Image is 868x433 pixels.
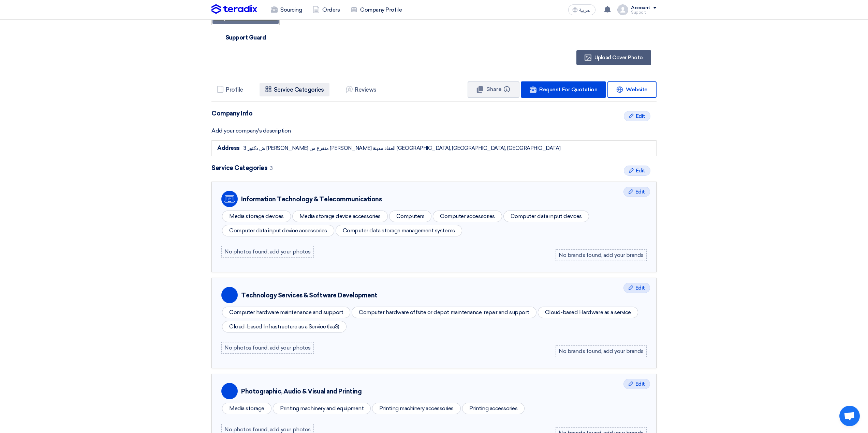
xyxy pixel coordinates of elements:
[521,81,606,98] a: Request For Quotation
[462,403,525,414] div: Printing accessories
[241,195,382,204] div: Information Technology & Telecommunications
[468,81,519,98] button: Share
[389,211,432,222] div: Computers
[636,112,645,120] span: Edit
[636,167,645,175] span: Edit
[556,345,647,357] div: No brands found, add your brands
[292,211,388,222] div: Media storage device accessories
[307,2,345,17] a: Orders
[211,164,657,172] h4: Service Categories
[372,403,461,414] div: Printing machinery accessories
[244,144,560,152] div: 3 ش دكتور [PERSON_NAME] متفرع من [PERSON_NAME] العقاد مدينة [GEOGRAPHIC_DATA], [GEOGRAPHIC_DATA],...
[486,86,502,92] span: Share
[538,307,638,318] div: Cloud-based Hardware as a service
[631,5,650,11] div: Account
[222,211,291,222] div: Media storage devices
[503,211,589,222] div: Computer data input devices
[222,403,271,414] div: Media storage
[352,307,536,318] div: Computer hardware offsite or depot maintenance, repair and support
[211,127,657,135] div: Add your company's description
[635,188,645,196] span: Edit
[556,249,647,261] div: No brands found, add your brands
[626,86,648,93] span: Website
[241,291,378,300] div: Technology Services & Software Development
[568,4,595,15] button: العربية
[635,380,645,388] span: Edit
[607,81,657,98] a: Website
[274,86,324,93] h5: Service Categories
[241,387,362,396] div: Photographic, Audio & Visual and Printing
[635,284,645,292] span: Edit
[539,86,597,93] span: Request For Quotation
[222,225,334,236] div: Computer data input device accessories
[222,307,350,318] div: Computer hardware maintenance and support
[221,342,314,354] div: No photos found, add your photos
[336,225,462,236] div: Computer data storage management systems
[211,4,257,14] img: Teradix logo
[617,4,628,15] img: profile_test.png
[631,11,657,14] div: Support
[355,86,377,93] h5: Reviews
[223,30,269,45] div: Support Guard
[433,211,502,222] div: Computer accessories
[594,55,643,61] span: Upload Cover Photo
[273,403,371,414] div: Printing machinery and equipment
[217,145,240,151] strong: Address
[345,2,407,17] a: Company Profile
[265,2,307,17] a: Sourcing
[211,110,657,117] h4: Company Info
[221,246,314,258] div: No photos found, add your photos
[579,8,591,13] span: العربية
[222,321,347,333] div: Cloud-based Infrastructure as a Service (IaaS)
[226,86,243,93] h5: Profile
[270,165,273,171] span: 3
[839,406,860,426] div: Open chat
